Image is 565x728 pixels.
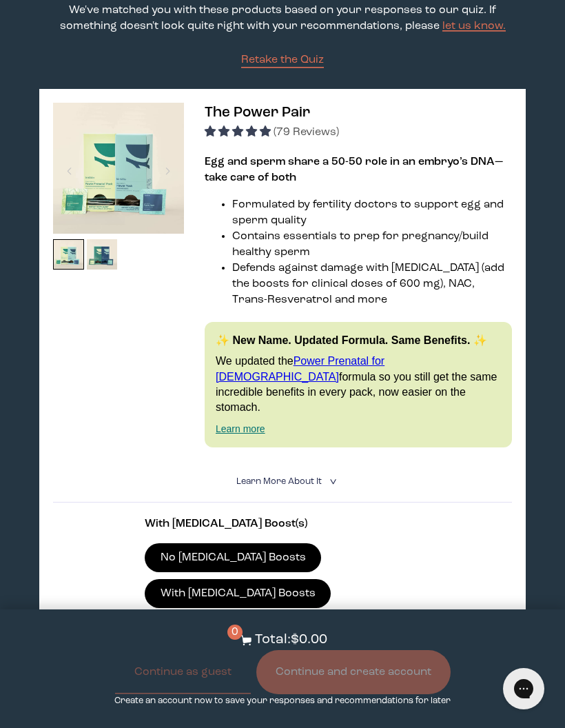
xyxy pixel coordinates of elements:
[216,354,501,416] p: We updated the formula so you still get the same incredible benefits in every pack, now easier on...
[241,54,324,65] span: Retake the Quiz
[114,694,451,707] p: Create an account now to save your responses and recommendations for later
[205,156,503,183] strong: Egg and sperm share a 50-50 role in an embryo’s DNA—take care of both
[232,197,512,229] li: Formulated by fertility doctors to support egg and sperm quality
[205,105,310,120] span: The Power Pair
[145,543,321,572] label: No [MEDICAL_DATA] Boosts
[227,625,243,640] span: 0
[325,478,338,485] i: <
[232,229,512,261] li: Contains essentials to prep for pregnancy/build healthy sperm
[216,355,384,382] a: Power Prenatal for [DEMOGRAPHIC_DATA]
[216,423,265,434] a: Learn more
[115,650,251,694] button: Continue as guest
[145,516,420,532] p: With [MEDICAL_DATA] Boost(s)
[39,3,526,34] p: We've matched you with these products based on your responses to our quiz. If something doesn't l...
[256,650,451,694] button: Continue and create account
[53,239,84,270] img: thumbnail image
[205,127,274,138] span: 4.92 stars
[236,475,329,488] summary: Learn More About it <
[274,127,339,138] span: (79 Reviews)
[232,261,512,308] li: Defends against damage with [MEDICAL_DATA] (add the boosts for clinical doses of 600 mg), NAC, Tr...
[53,103,184,234] img: thumbnail image
[255,630,327,650] p: Total: $0.00
[145,579,331,608] label: With [MEDICAL_DATA] Boosts
[241,52,324,68] a: Retake the Quiz
[216,334,487,346] strong: ✨ New Name. Updated Formula. Same Benefits. ✨
[87,239,118,270] img: thumbnail image
[496,663,551,714] iframe: Gorgias live chat messenger
[236,477,322,486] span: Learn More About it
[442,21,506,32] a: let us know.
